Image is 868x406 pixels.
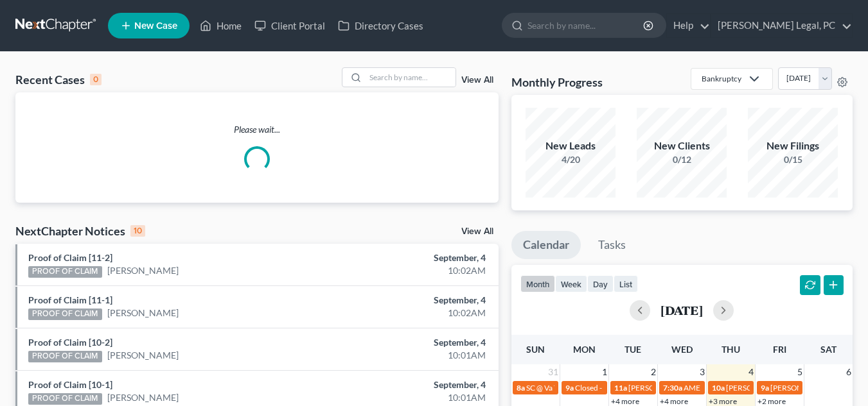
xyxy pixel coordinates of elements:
div: New Leads [526,139,616,153]
a: +4 more [660,396,688,406]
span: Thu [722,344,740,355]
span: AMENDED PLAN DUE FOR [PERSON_NAME] [684,383,838,393]
h2: [DATE] [660,303,703,317]
a: View All [461,227,493,236]
div: 0 [90,74,102,85]
a: Proof of Claim [11-1] [28,294,112,305]
a: Help [667,14,710,37]
div: 10:02AM [342,264,486,277]
a: Home [193,14,248,37]
span: Sat [820,344,837,355]
span: 31 [547,364,560,380]
span: 4 [747,364,755,380]
div: PROOF OF CLAIM [28,351,102,362]
div: September, 4 [342,336,486,349]
a: +2 more [757,396,786,406]
span: 5 [796,364,804,380]
button: list [614,275,638,292]
button: month [520,275,555,292]
div: 0/15 [748,153,838,166]
a: Proof of Claim [11-2] [28,252,112,263]
input: Search by name... [366,68,456,87]
div: 10:01AM [342,391,486,404]
a: Tasks [587,231,637,259]
div: PROOF OF CLAIM [28,393,102,405]
h3: Monthly Progress [511,74,603,90]
div: New Filings [748,139,838,153]
a: [PERSON_NAME] [107,349,179,362]
a: View All [461,76,493,85]
span: 8a [517,383,525,393]
div: 10:01AM [342,349,486,362]
span: 9a [565,383,574,393]
span: Sun [526,344,545,355]
a: Proof of Claim [10-1] [28,379,112,390]
div: 10:02AM [342,307,486,319]
a: Directory Cases [332,14,430,37]
div: PROOF OF CLAIM [28,309,102,320]
div: PROOF OF CLAIM [28,266,102,278]
a: [PERSON_NAME] [107,307,179,319]
button: week [555,275,587,292]
span: 1 [601,364,608,380]
div: NextChapter Notices [15,223,145,239]
span: 3 [698,364,706,380]
a: [PERSON_NAME] Legal, PC [711,14,852,37]
a: Client Portal [248,14,332,37]
a: +3 more [709,396,737,406]
div: September, 4 [342,378,486,391]
div: 0/12 [637,153,727,166]
p: Please wait... [15,123,499,136]
div: 4/20 [526,153,616,166]
span: 7:30a [663,383,682,393]
a: [PERSON_NAME] [107,264,179,277]
span: Mon [573,344,596,355]
span: Fri [773,344,786,355]
a: +4 more [611,396,639,406]
span: New Case [134,21,177,31]
span: Closed - [DATE] - Closed [575,383,656,393]
div: Bankruptcy [702,73,741,84]
button: day [587,275,614,292]
span: [PERSON_NAME] to sign [628,383,712,393]
span: SC @ Va Tech [526,383,570,393]
a: Proof of Claim [10-2] [28,337,112,348]
span: 9a [761,383,769,393]
span: Tue [624,344,641,355]
span: 10a [712,383,725,393]
div: 10 [130,225,145,237]
span: 6 [845,364,853,380]
span: 11a [614,383,627,393]
span: 2 [650,364,657,380]
a: [PERSON_NAME] [107,391,179,404]
a: Calendar [511,231,581,259]
input: Search by name... [527,13,645,37]
div: September, 4 [342,251,486,264]
div: New Clients [637,139,727,153]
div: September, 4 [342,294,486,307]
span: Wed [671,344,693,355]
div: Recent Cases [15,72,102,87]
